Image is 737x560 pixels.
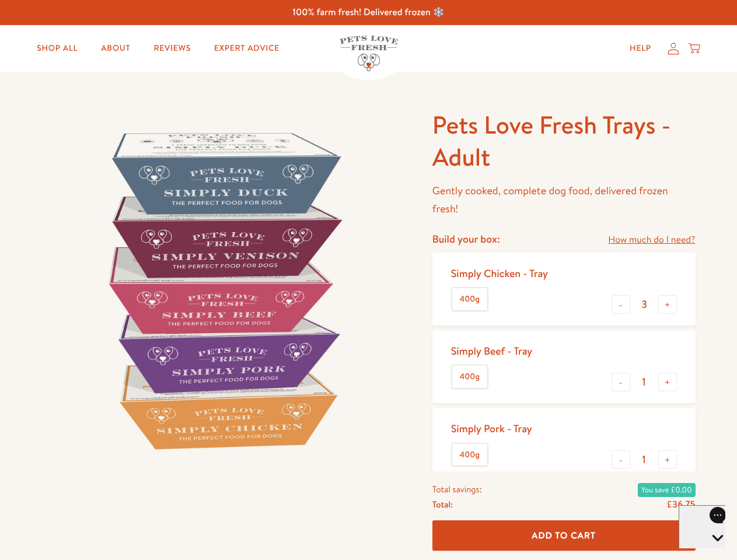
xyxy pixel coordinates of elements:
[666,498,695,511] span: £36.75
[205,37,289,60] a: Expert Advice
[27,37,87,60] a: Shop All
[532,529,596,541] span: Add To Cart
[340,36,398,71] img: Pets Love Fresh
[658,450,677,469] button: +
[432,109,696,173] h1: Pets Love Fresh Trays - Adult
[679,505,725,548] iframe: Gorgias live chat messenger
[92,37,139,60] a: About
[144,37,200,60] a: Reviews
[658,295,677,314] button: +
[620,37,661,60] a: Help
[432,520,696,551] button: Add To Cart
[452,444,487,466] label: 400g
[612,295,630,314] button: -
[452,366,487,388] label: 400g
[451,344,532,358] div: Simply Beef - Tray
[638,483,696,497] span: You save £0.00
[451,422,532,435] div: Simply Pork - Tray
[432,482,482,497] span: Total savings:
[451,267,548,280] div: Simply Chicken - Tray
[432,497,453,512] span: Total:
[612,450,630,469] button: -
[452,288,487,310] label: 400g
[612,373,630,391] button: -
[42,109,404,471] img: Pets Love Fresh Trays - Adult
[432,182,696,218] p: Gently cooked, complete dog food, delivered frozen fresh!
[608,232,695,248] a: How much do I need?
[432,232,500,246] h4: Build your box:
[658,373,677,391] button: +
